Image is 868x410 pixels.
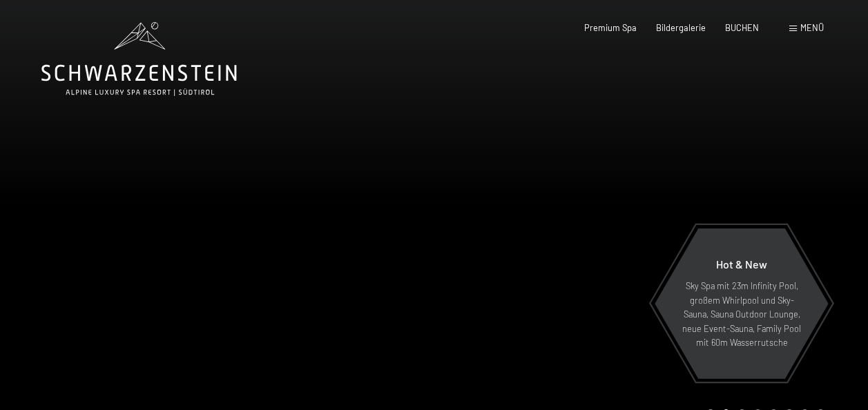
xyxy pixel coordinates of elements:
span: Hot & New [716,257,767,271]
span: Menü [800,22,824,33]
a: Bildergalerie [656,22,706,33]
a: Hot & New Sky Spa mit 23m Infinity Pool, großem Whirlpool und Sky-Sauna, Sauna Outdoor Lounge, ne... [654,228,829,380]
a: Premium Spa [584,22,637,33]
a: BUCHEN [725,22,759,33]
p: Sky Spa mit 23m Infinity Pool, großem Whirlpool und Sky-Sauna, Sauna Outdoor Lounge, neue Event-S... [682,279,802,349]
